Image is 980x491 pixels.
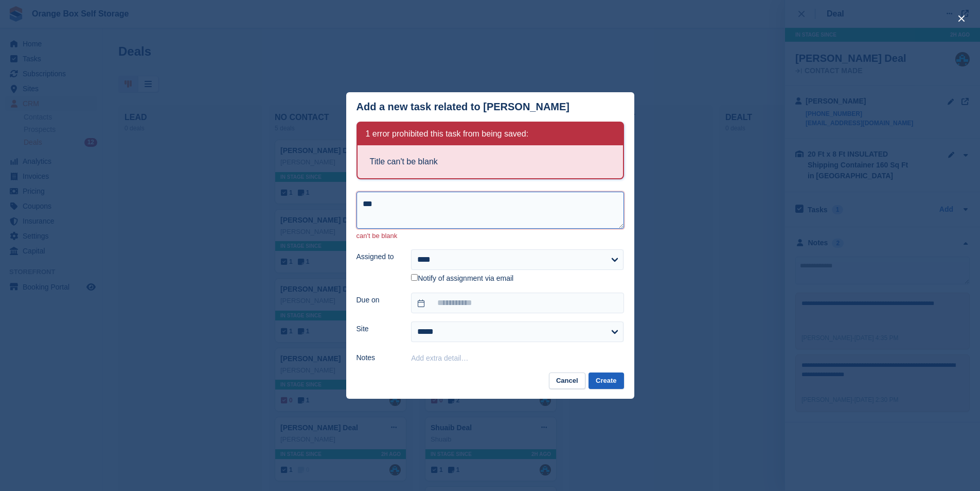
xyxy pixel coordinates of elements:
h2: 1 error prohibited this task from being saved: [366,129,529,139]
label: Due on [357,295,399,306]
label: Site [357,324,399,334]
button: Add extra detail… [411,354,468,362]
label: Assigned to [357,251,399,262]
li: Title can't be blank [370,156,611,168]
p: can't be blank [357,231,624,241]
button: Create [589,373,623,390]
div: Add a new task related to [PERSON_NAME] [357,101,570,113]
button: Cancel [549,373,585,390]
label: Notes [357,352,399,363]
label: Notify of assignment via email [411,274,513,283]
button: close [953,10,970,27]
input: Notify of assignment via email [411,274,418,281]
